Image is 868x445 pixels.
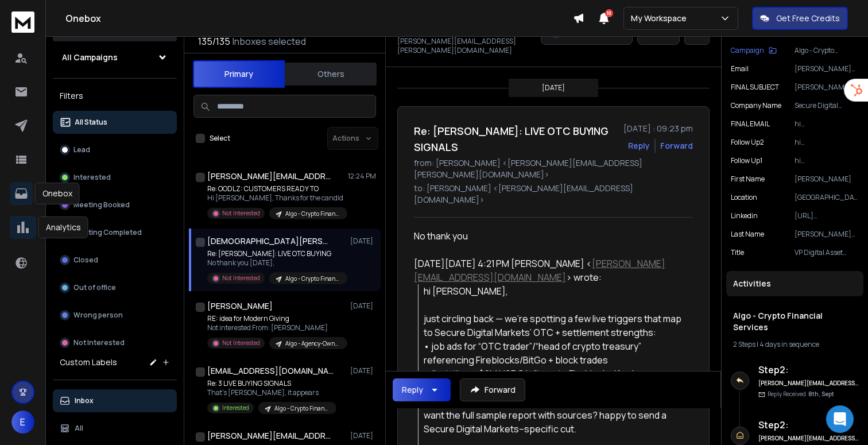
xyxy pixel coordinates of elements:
p: FINAL EMAIL [731,119,770,129]
span: 2 Steps [733,339,755,349]
p: [DATE] [350,366,376,376]
p: Algo - Agency-Owner Hyperpersonalized Outreach – [DATE] [285,339,340,348]
button: Wrong person [53,304,177,327]
p: 12:24 PM [348,172,376,181]
p: First Name [731,175,765,184]
p: to: [PERSON_NAME] <[PERSON_NAME][EMAIL_ADDRESS][DOMAIN_NAME]> [414,183,693,206]
div: [DATE][DATE] 4:21 PM [PERSON_NAME] < > wrote: [414,257,684,284]
h6: Step 2 : [758,363,859,377]
p: Not Interested [222,274,260,283]
h1: All Campaigns [62,52,118,63]
p: Interested [222,404,249,412]
p: Algo - Crypto Financial Services [274,404,330,413]
p: No thank you [DATE], [207,258,345,268]
div: Activities [726,271,863,296]
button: Out of office [53,276,177,299]
p: All Status [75,118,107,127]
p: hi [PERSON_NAME], saw that Secure Digital Markets is focused on institutional otc crypto liquidit... [795,119,859,129]
p: [PERSON_NAME][EMAIL_ADDRESS][PERSON_NAME][DOMAIN_NAME] [795,64,859,73]
button: Interested [53,166,177,189]
button: Not Interested [53,331,177,354]
h1: Re: [PERSON_NAME]: LIVE OTC BUYING SIGNALS [414,123,617,155]
p: Wrong person [73,311,123,320]
span: 8th, Sept [808,390,834,398]
button: Get Free Credits [752,7,848,30]
button: All [53,417,177,440]
button: Campaign [731,46,777,55]
h1: [EMAIL_ADDRESS][DOMAIN_NAME] [207,365,334,377]
p: Follow Up1 [731,156,762,165]
p: Company Name [731,101,781,110]
button: All Status [53,111,177,134]
p: My Workspace [631,13,691,24]
button: Reply [393,378,451,401]
span: 135 / 135 [198,34,230,48]
p: from: [PERSON_NAME] <[PERSON_NAME][EMAIL_ADDRESS][PERSON_NAME][DOMAIN_NAME]> [414,157,693,180]
p: FINAL SUBJECT [731,83,779,92]
div: Open Intercom Messenger [826,405,854,433]
h1: [PERSON_NAME][EMAIL_ADDRESS][DOMAIN_NAME] [207,430,334,442]
p: Algo - Crypto Financial Services [285,210,340,218]
p: Re: OODLZ: CUSTOMERS READY TO [207,184,345,194]
p: [PERSON_NAME] [PERSON_NAME] [795,230,859,239]
p: [DATE] [542,83,565,92]
p: Lead [73,145,90,154]
p: Not Interested [73,338,125,347]
div: hi [PERSON_NAME], just circling back — we’re spotting a few live triggers that map to Secure Digi... [424,284,684,436]
p: location [731,193,757,202]
h6: Step 2 : [758,418,859,432]
p: Not Interested [222,209,260,218]
div: No thank you [414,229,684,243]
button: E [11,411,34,434]
p: [URL][DOMAIN_NAME] [795,211,859,220]
button: Forward [460,378,525,401]
p: That's [PERSON_NAME], it appears [207,388,336,397]
p: VP Digital Asset Sales [795,248,859,257]
button: Closed [53,249,177,272]
h6: [PERSON_NAME][EMAIL_ADDRESS][DOMAIN_NAME] [758,434,859,443]
h3: Custom Labels [60,357,117,368]
p: [PERSON_NAME] [795,175,859,184]
h3: Inboxes selected [232,34,306,48]
p: Meeting Completed [73,228,142,237]
p: All [75,424,83,433]
p: Meeting Booked [73,200,130,210]
h6: [PERSON_NAME][EMAIL_ADDRESS][DOMAIN_NAME] [758,379,859,388]
button: Others [285,61,377,87]
p: Out of office [73,283,116,292]
p: Re: [PERSON_NAME]: LIVE OTC BUYING [207,249,345,258]
button: Primary [193,60,285,88]
button: Meeting Booked [53,194,177,216]
div: Forward [660,140,693,152]
button: All Campaigns [53,46,177,69]
button: Reply [628,140,650,152]
p: RE: idea for Modern Giving [207,314,345,323]
p: [DATE] [350,301,376,311]
label: Select [210,134,230,143]
div: Onebox [35,183,80,204]
p: Follow Up2 [731,138,764,147]
p: hi [PERSON_NAME], know you’re busy, so quick one: a couple more signals clients are using to surf... [795,138,859,147]
h1: [PERSON_NAME] [207,300,273,312]
p: linkedin [731,211,758,220]
p: [DATE] [350,237,376,246]
p: Algo - Crypto Financial Services [795,46,859,55]
p: title [731,248,744,257]
p: Secure Digital Markets [795,101,859,110]
h3: Filters [53,88,177,104]
div: Reply [402,384,423,396]
h1: [DEMOGRAPHIC_DATA][PERSON_NAME] [207,235,334,247]
img: logo [11,11,34,33]
p: Re: 3 LIVE BUYING SIGNALS [207,379,336,388]
p: [PERSON_NAME][EMAIL_ADDRESS][PERSON_NAME][DOMAIN_NAME] [397,37,534,55]
h1: Onebox [65,11,573,25]
button: Lead [53,138,177,161]
div: | [733,340,857,349]
p: Get Free Credits [776,13,840,24]
p: Campaign [731,46,764,55]
span: 4 days in sequence [759,339,819,349]
p: Hi [PERSON_NAME], Thanks for the candid [207,194,345,203]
